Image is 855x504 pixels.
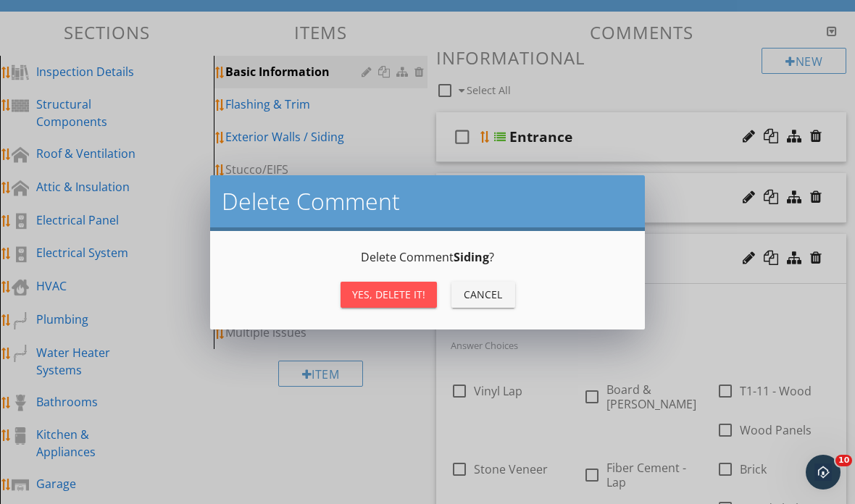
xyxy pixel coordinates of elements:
span: 10 [835,455,852,466]
div: Cancel [463,287,504,302]
h2: Delete Comment [222,187,633,216]
p: Delete Comment ? [228,248,627,266]
strong: Siding [454,249,489,265]
iframe: Intercom live chat [806,455,841,490]
button: Yes, Delete it! [341,282,437,308]
div: Yes, Delete it! [352,287,425,302]
button: Cancel [451,282,515,308]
